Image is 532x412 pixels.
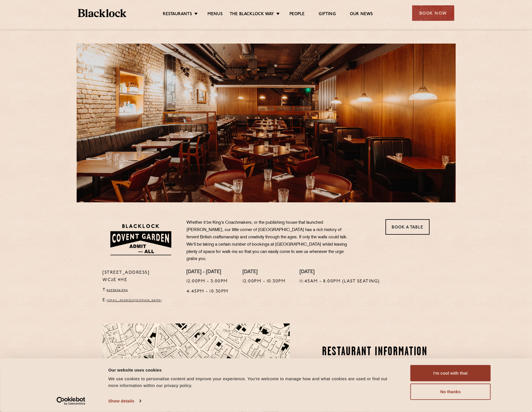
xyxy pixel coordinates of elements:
[108,375,398,389] div: We use cookies to personalise content and improve your experience. You're welcome to manage how a...
[230,12,274,18] a: The Blacklock Way
[186,288,229,295] p: 4:45pm - 10:30pm
[322,345,430,359] h2: Restaurant information
[107,299,162,302] a: [EMAIL_ADDRESS][DOMAIN_NAME]
[163,12,192,18] a: Restaurants
[385,219,430,235] a: Book a Table
[102,219,178,260] img: BLA_1470_CoventGarden_Website_Solid.svg
[300,278,380,285] p: 11:45am - 8:00pm (Last Seating)
[102,287,178,294] p: T:
[46,397,95,405] a: Usercentrics Cookiebot - opens in a new window
[300,269,380,275] h4: [DATE]
[108,366,398,373] div: Our website uses cookies
[78,9,127,17] img: BL_Textured_Logo-footer-cropped.svg
[186,278,229,285] p: 12:00pm - 3:00pm
[107,289,128,292] a: 02030341394
[243,278,286,285] p: 12:00pm - 10:30pm
[102,297,178,304] p: E:
[186,219,352,263] p: Whether it be King’s Coachmakers, or the publishing house that launched [PERSON_NAME], our little...
[207,12,223,18] a: Menus
[108,397,141,405] a: Show details
[289,12,305,18] a: People
[350,12,373,18] a: Our News
[102,269,178,284] p: [STREET_ADDRESS] WC2E 9HE
[412,5,454,21] div: Book Now
[243,269,286,275] h4: [DATE]
[410,365,491,381] button: I'm cool with that
[410,384,491,400] button: No thanks
[186,269,229,275] h4: [DATE] - [DATE]
[319,12,335,18] a: Gifting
